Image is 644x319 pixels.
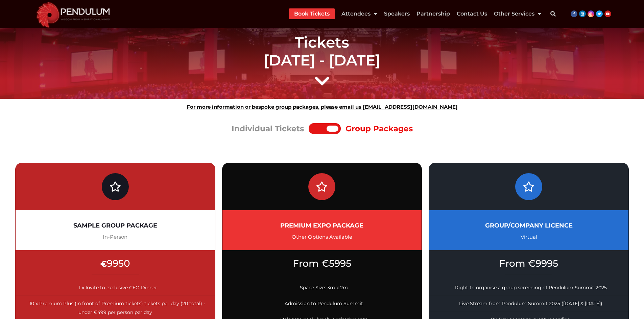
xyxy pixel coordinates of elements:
[345,122,413,136] div: Group Packages
[187,104,458,110] strong: For more information or bespoke group packages, please email us [EMAIL_ADDRESS][DOMAIN_NAME]
[294,8,330,19] a: Book Tickets
[300,285,348,291] span: Space Size: 3m x 2m
[416,8,450,19] a: Partnership
[285,300,363,307] span: Admission to Pendulum Summit
[494,8,541,19] a: Other Services
[293,258,351,269] span: From €5995
[133,33,511,69] h1: Tickets [DATE] - [DATE]
[292,234,352,240] span: Other Options Available
[546,7,560,21] div: Search
[459,300,602,307] span: Live Stream from Pendulum Summit 2025 ([DATE] & [DATE])
[3,252,117,316] iframe: Brevo live chat
[521,234,537,240] span: Virtual
[499,258,558,269] span: From €9995
[26,219,205,232] h2: SAMPLE GROUP PACKAGE
[29,300,205,315] span: 10 x Premium Plus (in front of Premium tickets) tickets per day (20 total) - under €499 per perso...
[103,234,127,240] span: In-Person
[455,285,607,291] span: Right to organise a group screening of Pendulum Summit 2025
[457,8,487,19] a: Contact Us
[341,8,377,19] a: Attendees
[289,8,541,19] nav: Menu
[232,122,304,136] div: Individual Tickets
[233,219,412,232] h2: PREMIUM EXPO PACKAGE
[384,8,410,19] a: Speakers
[439,219,618,232] h2: GROUP/COMPANY LICENCE
[79,285,157,291] span: 1 x Invite to exclusive CEO Dinner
